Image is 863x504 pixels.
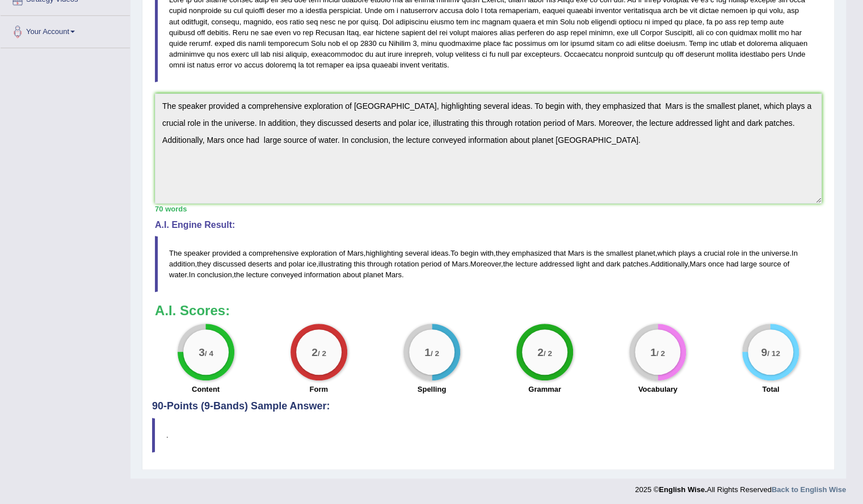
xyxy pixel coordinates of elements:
[189,270,195,279] span: In
[635,478,846,495] div: 2025 © All Rights Reserved
[169,249,182,257] span: The
[197,260,211,268] span: they
[537,346,544,358] big: 2
[155,204,822,214] div: 70 words
[309,384,328,395] label: Form
[234,270,244,279] span: the
[307,260,317,268] span: ice
[512,249,552,257] span: emphasized
[783,260,789,268] span: of
[248,260,272,268] span: deserts
[199,346,205,358] big: 3
[759,260,781,268] span: source
[271,270,302,279] span: conveyed
[431,249,448,257] span: ideas
[704,249,725,257] span: crucial
[452,260,468,268] span: Mars
[566,249,568,257] span: Possible typo: you repeated a whitespace (did you mean: )
[593,249,604,257] span: the
[762,384,779,395] label: Total
[761,249,789,257] span: universe
[155,236,822,292] blockquote: , . , , . , , . , . , . , .
[318,349,326,358] small: / 2
[460,249,478,257] span: begin
[697,249,701,257] span: a
[311,346,318,358] big: 2
[553,249,566,257] span: that
[367,260,392,268] span: through
[650,260,688,268] span: Additionally
[528,384,561,395] label: Grammar
[481,249,494,257] span: with
[431,349,439,358] small: / 2
[405,249,429,257] span: several
[635,249,655,257] span: planet
[152,418,824,452] blockquote: .
[1,16,130,44] a: Your Account
[169,270,187,279] span: water
[339,249,345,257] span: of
[192,384,220,395] label: Content
[606,260,620,268] span: dark
[421,260,441,268] span: period
[726,260,739,268] span: had
[586,249,591,257] span: is
[155,303,230,318] b: A.I. Scores:
[213,260,246,268] span: discussed
[495,249,510,257] span: they
[353,260,365,268] span: this
[503,260,513,268] span: the
[242,249,246,257] span: a
[742,249,747,257] span: in
[592,260,604,268] span: and
[515,260,537,268] span: lecture
[301,249,337,257] span: exploration
[738,260,740,268] span: Possible typo: you repeated a whitespace (did you mean: )
[749,249,759,257] span: the
[418,384,447,395] label: Spelling
[212,249,241,257] span: provided
[249,249,298,257] span: comprehensive
[689,260,706,268] span: Mars
[444,260,450,268] span: of
[638,384,677,395] label: Vocabulary
[246,270,268,279] span: lecture
[347,249,364,257] span: Mars
[576,260,590,268] span: light
[678,249,695,257] span: plays
[708,260,724,268] span: once
[184,249,210,257] span: speaker
[470,260,501,268] span: Moreover
[424,346,431,358] big: 1
[318,260,352,268] span: illustrating
[197,270,231,279] span: conclusion
[761,346,768,358] big: 9
[657,249,676,257] span: which
[727,249,739,257] span: role
[544,349,552,358] small: / 2
[274,260,287,268] span: and
[204,349,213,358] small: / 4
[451,249,458,257] span: To
[740,260,757,268] span: large
[343,270,361,279] span: about
[656,349,665,358] small: / 2
[169,260,195,268] span: addition
[767,349,780,358] small: / 12
[650,346,656,358] big: 1
[772,485,846,494] a: Back to English Wise
[394,260,419,268] span: rotation
[568,249,584,257] span: Mars
[606,249,633,257] span: smallest
[365,249,403,257] span: highlighting
[288,260,305,268] span: polar
[622,260,649,268] span: patches
[540,260,574,268] span: addressed
[155,220,822,230] h4: A.I. Engine Result:
[385,270,402,279] span: Mars
[792,249,798,257] span: In
[304,270,340,279] span: information
[659,485,706,494] strong: English Wise.
[363,270,383,279] span: planet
